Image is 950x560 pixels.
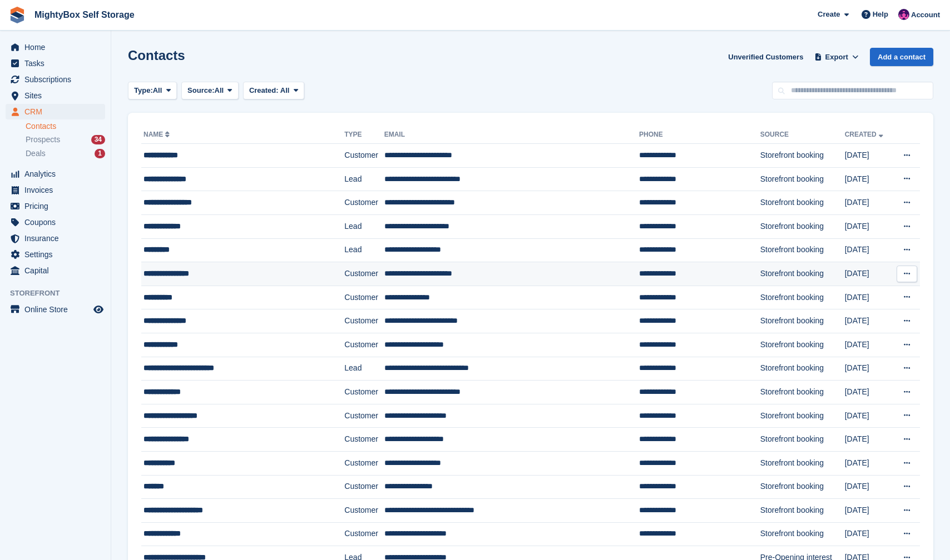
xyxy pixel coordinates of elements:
th: Type [344,126,384,144]
img: stora-icon-8386f47178a22dfd0bd8f6a31ec36ba5ce8667c1dd55bd0f319d3a0aa187defe.svg [9,7,26,23]
span: Sites [24,88,91,103]
td: Storefront booking [760,238,845,262]
td: Customer [344,286,384,309]
th: Phone [639,126,760,144]
td: Lead [344,357,384,381]
a: Unverified Customers [724,48,808,66]
th: Email [384,126,639,144]
div: 34 [91,135,105,144]
span: All [153,85,162,96]
td: Lead [344,214,384,238]
span: Insurance [24,231,91,246]
a: menu [6,214,105,230]
span: Create [818,9,840,20]
td: Storefront booking [760,499,845,523]
button: Created: All [243,82,304,100]
a: menu [6,198,105,214]
a: Created [845,131,885,138]
a: Prospects 34 [26,134,105,146]
img: Richard Marsh [898,9,909,20]
span: Capital [24,263,91,278]
span: Created: [249,86,279,94]
span: Deals [26,148,46,159]
span: Export [825,52,848,63]
td: Customer [344,333,384,357]
a: MightyBox Self Storage [30,6,139,24]
td: Storefront booking [760,309,845,333]
td: Storefront booking [760,404,845,428]
td: [DATE] [845,428,893,452]
span: Storefront [10,288,111,299]
td: Customer [344,262,384,286]
td: Storefront booking [760,475,845,499]
td: [DATE] [845,357,893,381]
td: [DATE] [845,499,893,523]
td: Storefront booking [760,428,845,452]
td: Storefront booking [760,522,845,546]
td: Customer [344,309,384,333]
div: 1 [95,149,105,158]
span: Subscriptions [24,72,91,87]
span: Account [911,9,940,21]
a: Contacts [26,121,105,132]
span: Settings [24,247,91,262]
td: [DATE] [845,451,893,475]
td: Customer [344,144,384,168]
span: All [215,85,224,96]
a: menu [6,247,105,262]
td: Customer [344,451,384,475]
td: Customer [344,381,384,404]
span: Online Store [24,302,91,317]
span: Type: [134,85,153,96]
span: Help [873,9,888,20]
td: Storefront booking [760,167,845,191]
th: Source [760,126,845,144]
td: [DATE] [845,381,893,404]
h1: Contacts [128,48,185,63]
span: Invoices [24,182,91,198]
td: [DATE] [845,475,893,499]
a: menu [6,231,105,246]
td: [DATE] [845,144,893,168]
td: [DATE] [845,309,893,333]
td: Storefront booking [760,214,845,238]
a: Deals 1 [26,148,105,159]
span: All [280,86,290,94]
a: Preview store [92,303,105,316]
td: [DATE] [845,238,893,262]
span: Coupons [24,214,91,230]
td: Storefront booking [760,191,845,215]
button: Export [812,48,861,66]
td: Customer [344,428,384,452]
td: Customer [344,522,384,546]
td: Customer [344,475,384,499]
td: Customer [344,404,384,428]
td: Storefront booking [760,451,845,475]
td: Storefront booking [760,381,845,404]
a: menu [6,302,105,317]
a: menu [6,88,105,103]
span: Home [24,39,91,55]
td: Lead [344,167,384,191]
a: menu [6,39,105,55]
td: [DATE] [845,214,893,238]
a: menu [6,166,105,182]
td: Storefront booking [760,262,845,286]
td: [DATE] [845,286,893,309]
a: Add a contact [870,48,933,66]
td: [DATE] [845,262,893,286]
button: Source: All [181,82,239,100]
a: menu [6,72,105,87]
td: Customer [344,191,384,215]
td: Storefront booking [760,144,845,168]
span: Prospects [26,134,60,145]
td: [DATE] [845,404,893,428]
td: Storefront booking [760,333,845,357]
td: [DATE] [845,333,893,357]
td: Storefront booking [760,286,845,309]
a: menu [6,263,105,278]
span: Analytics [24,166,91,182]
a: menu [6,56,105,71]
span: Tasks [24,56,91,71]
a: menu [6,104,105,119]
